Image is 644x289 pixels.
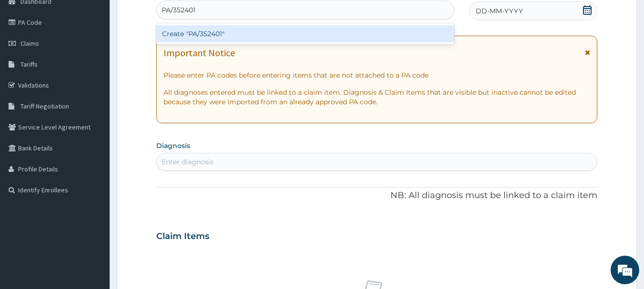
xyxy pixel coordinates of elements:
[18,48,39,71] img: d_794563401_company_1708531726252_794563401
[476,6,523,16] span: DD-MM-YYYY
[20,39,39,48] span: Claims
[156,231,209,242] h3: Claim Items
[50,53,160,66] div: Chat with us now
[162,157,214,167] div: Enter diagnosis
[164,70,591,80] p: Please enter PA codes before entering items that are not attached to a PA code
[156,189,598,202] p: NB: All diagnosis must be linked to a claim item
[5,190,182,223] textarea: Type your message and hit 'Enter'
[20,60,38,69] span: Tariffs
[156,141,190,150] label: Diagnosis
[55,85,132,181] span: We're online!
[156,25,455,42] div: Create "PA/352401"
[164,48,235,58] h1: Important Notice
[156,5,179,28] div: Minimize live chat window
[164,88,591,107] p: All diagnoses entered must be linked to a claim item. Diagnosis & Claim Items that are visible bu...
[20,102,69,110] span: Tariff Negotiation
